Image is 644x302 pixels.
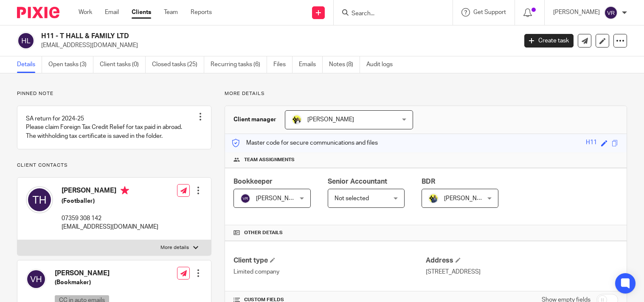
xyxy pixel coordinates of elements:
[164,8,178,17] a: Team
[299,56,323,73] a: Emails
[244,157,295,163] span: Team assignments
[17,56,42,73] a: Details
[524,34,574,48] a: Create task
[273,56,292,73] a: Files
[48,56,93,73] a: Open tasks (3)
[428,193,439,204] img: Dennis-Starbridge.jpg
[335,196,369,201] span: Not selected
[62,197,158,205] h5: (Footballer)
[26,269,46,289] img: svg%3E
[292,115,302,125] img: Carine-Starbridge.jpg
[329,56,360,73] a: Notes (8)
[422,178,435,185] span: BDR
[426,256,618,265] h4: Address
[100,56,146,73] a: Client tasks (0)
[233,268,426,276] p: Limited company
[17,7,59,18] img: Pixie
[62,223,158,231] p: [EMAIL_ADDRESS][DOMAIN_NAME]
[79,8,92,17] a: Work
[26,186,53,213] img: svg%3E
[307,117,354,123] span: [PERSON_NAME]
[444,196,491,201] span: [PERSON_NAME]
[160,244,189,251] p: More details
[351,10,427,18] input: Search
[152,56,204,73] a: Closed tasks (25)
[366,56,399,73] a: Audit logs
[17,32,35,50] img: svg%3E
[17,90,211,97] p: Pinned note
[233,115,276,124] h3: Client manager
[473,9,506,15] span: Get Support
[62,214,158,223] p: 07359 308 142
[231,139,378,147] p: Master code for secure communications and files
[41,32,417,41] h2: H11 - T HALL & FAMILY LTD
[62,186,158,197] h4: [PERSON_NAME]
[604,6,618,20] img: svg%3E
[121,186,129,195] i: Primary
[55,269,152,278] h4: [PERSON_NAME]
[240,193,250,204] img: svg%3E
[426,268,618,276] p: [STREET_ADDRESS]
[211,56,267,73] a: Recurring tasks (6)
[586,138,597,148] div: H11
[132,8,151,17] a: Clients
[553,8,600,17] p: [PERSON_NAME]
[41,41,512,50] p: [EMAIL_ADDRESS][DOMAIN_NAME]
[105,8,119,17] a: Email
[256,196,303,201] span: [PERSON_NAME]
[233,256,426,265] h4: Client type
[328,178,387,185] span: Senior Accountant
[191,8,212,17] a: Reports
[225,90,627,97] p: More details
[17,162,211,169] p: Client contacts
[233,178,273,185] span: Bookkeeper
[55,278,152,287] h5: (Bookmaker)
[244,229,283,236] span: Other details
